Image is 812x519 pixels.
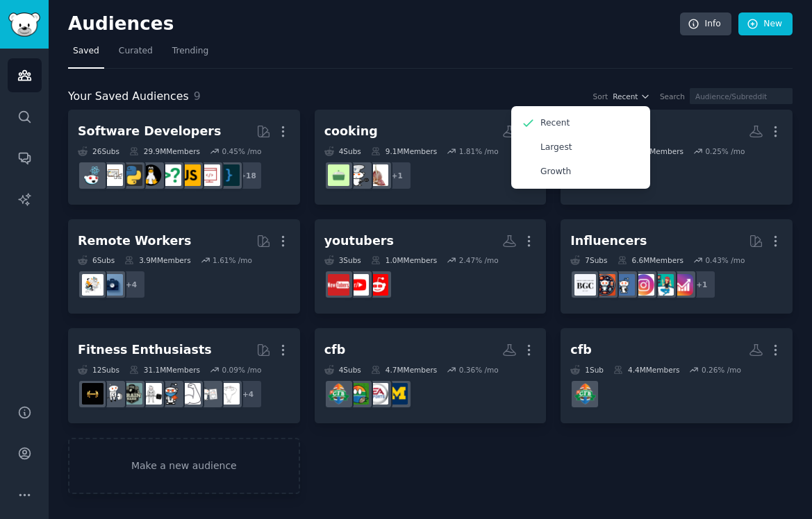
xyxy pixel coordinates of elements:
[78,146,119,156] div: 26 Sub s
[82,164,103,186] img: reactjs
[371,365,437,375] div: 4.7M Members
[78,365,119,375] div: 12 Sub s
[347,164,369,186] img: AskCulinary
[347,383,369,405] img: cfbball
[383,161,412,190] div: + 1
[660,92,685,101] div: Search
[8,12,40,37] img: GummySearch logo
[315,328,547,423] a: cfb4Subs4.7MMembers0.36% /moMichiganWolverinesNCAAFBseriescfbballCFB
[561,110,793,205] a: Journaling2Subs2.2MMembers0.25% /mo+2
[78,341,212,359] div: Fitness Enthusiasts
[324,341,346,359] div: cfb
[652,274,674,296] img: influencermarketing
[324,123,378,140] div: cooking
[172,45,208,58] span: Trending
[367,164,388,186] img: CookingCircleJerk
[672,274,693,296] img: InstagramGrowthTips
[199,164,220,186] img: webdev
[371,255,437,265] div: 1.0M Members
[68,40,104,69] a: Saved
[570,365,604,375] div: 1 Sub
[233,380,263,409] div: + 4
[222,365,261,375] div: 0.09 % /mo
[179,383,201,405] img: strength_training
[570,232,647,250] div: Influencers
[328,164,349,186] img: cookingforbeginners
[687,270,716,299] div: + 1
[82,383,103,405] img: workout
[167,40,213,69] a: Trending
[218,383,240,405] img: Fitness
[101,164,123,186] img: learnpython
[633,274,654,296] img: InstagramMarketing
[570,341,592,359] div: cfb
[459,255,499,265] div: 2.47 % /mo
[540,117,570,130] p: Recent
[78,255,115,265] div: 6 Sub s
[68,328,300,423] a: Fitness Enthusiasts12Subs31.1MMembers0.09% /mo+4Fitnessloseitstrength_trainingHealthGYMGymMotivat...
[347,274,369,296] img: youtubers
[121,383,142,405] img: GymMotivation
[68,110,300,205] a: Software Developers26Subs29.9MMembers0.45% /mo+18programmingwebdevjavascriptcscareerquestionslinu...
[613,365,679,375] div: 4.4M Members
[328,274,349,296] img: NewTubers
[140,164,162,186] img: linux
[315,219,547,314] a: youtubers3Subs1.0MMembers2.47% /moSmallYoutubersyoutubersNewTubers
[324,255,361,265] div: 3 Sub s
[117,270,146,299] div: + 4
[367,383,388,405] img: NCAAFBseries
[540,142,572,154] p: Largest
[574,274,596,296] img: BeautyGuruChatter
[561,328,793,423] a: cfb1Sub4.4MMembers0.26% /moCFB
[593,92,608,101] div: Sort
[78,123,221,140] div: Software Developers
[328,383,349,405] img: CFB
[324,146,361,156] div: 4 Sub s
[68,88,189,105] span: Your Saved Audiences
[194,90,201,103] span: 9
[613,274,635,296] img: Instagram
[705,255,745,265] div: 0.43 % /mo
[213,255,252,265] div: 1.61 % /mo
[101,274,123,296] img: work
[119,45,153,58] span: Curated
[124,255,190,265] div: 3.9M Members
[199,383,220,405] img: loseit
[140,383,162,405] img: GYM
[160,383,181,405] img: Health
[129,146,200,156] div: 29.9M Members
[324,365,361,375] div: 4 Sub s
[618,255,683,265] div: 6.6M Members
[121,164,142,186] img: Python
[78,232,191,250] div: Remote Workers
[459,365,499,375] div: 0.36 % /mo
[367,274,388,296] img: SmallYoutubers
[129,365,200,375] div: 31.1M Members
[594,274,615,296] img: socialmedia
[371,146,437,156] div: 9.1M Members
[324,232,394,250] div: youtubers
[618,146,683,156] div: 2.2M Members
[160,164,181,186] img: cscareerquestions
[705,146,745,156] div: 0.25 % /mo
[570,255,607,265] div: 7 Sub s
[459,146,499,156] div: 1.81 % /mo
[101,383,123,405] img: weightroom
[702,365,741,375] div: 0.26 % /mo
[218,164,240,186] img: programming
[73,45,99,58] span: Saved
[680,12,731,36] a: Info
[540,166,571,178] p: Growth
[613,92,650,101] button: Recent
[738,12,793,36] a: New
[386,383,408,405] img: MichiganWolverines
[68,438,300,494] a: Make a new audience
[315,110,547,205] a: cooking4Subs9.1MMembers1.81% /mo+1CookingCircleJerkAskCulinarycookingforbeginners
[222,146,261,156] div: 0.45 % /mo
[574,383,596,405] img: CFB
[114,40,158,69] a: Curated
[561,219,793,314] a: Influencers7Subs6.6MMembers0.43% /mo+1InstagramGrowthTipsinfluencermarketingInstagramMarketingIns...
[690,88,793,104] input: Audience/Subreddit
[233,161,263,190] div: + 18
[82,274,103,296] img: RemoteJobs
